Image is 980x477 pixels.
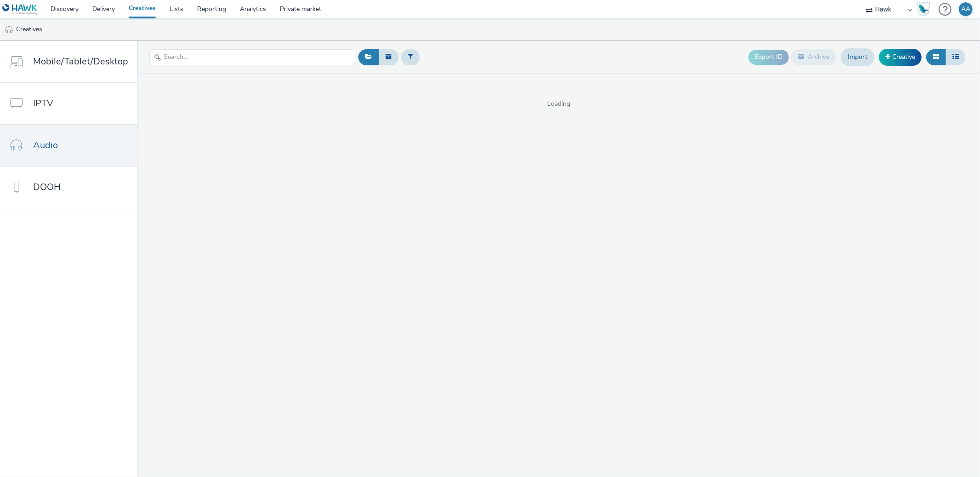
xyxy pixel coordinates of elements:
[841,48,874,66] a: Import
[33,97,53,110] span: IPTV
[879,49,922,65] a: Creative
[946,49,966,65] button: Table
[137,99,980,109] span: Loading
[33,138,58,152] span: Audio
[5,25,14,34] img: audio
[748,50,789,64] button: Export ID
[791,49,836,65] button: Archive
[926,49,946,65] button: Grid
[2,4,38,15] img: undefined Logo
[917,2,934,17] a: Hawk Academy
[961,2,970,16] div: AA
[33,180,61,194] span: DOOH
[149,49,356,65] input: Search...
[33,55,128,68] span: Mobile/Tablet/Desktop
[917,2,930,17] img: Hawk Academy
